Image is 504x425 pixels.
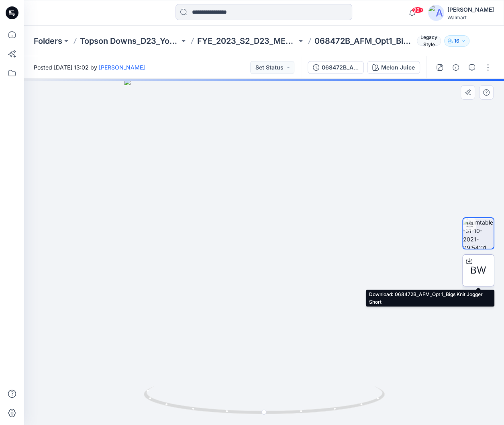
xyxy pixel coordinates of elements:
[34,63,145,72] span: Posted [DATE] 13:02 by
[417,36,441,46] span: Legacy Style
[463,218,494,249] img: turntable-31-10-2021-09:54:01
[197,35,297,47] a: FYE_2023_S2_D23_MENS BOTTOMS_TOPSON DOWNS
[412,7,424,13] span: 99+
[80,35,180,47] a: Topson Downs_D23_Young Men's Bottoms
[34,35,62,47] a: Folders
[314,35,414,47] p: 068472B_AFM_Opt1_Bigs Knit Jogger Short
[381,63,415,72] div: Melon Juice
[470,263,486,278] span: BW
[447,5,494,14] div: [PERSON_NAME]
[322,63,359,72] div: 068472B_AFM_Opt1_Bigs Knit Jogger Short
[414,35,441,47] button: Legacy Style
[367,61,420,74] button: Melon Juice
[308,61,364,74] button: 068472B_AFM_Opt1_Bigs Knit Jogger Short
[454,37,459,45] p: 16
[428,5,444,21] img: avatar
[449,61,462,74] button: Details
[447,14,494,20] div: Walmart
[444,35,469,47] button: 16
[99,64,145,71] a: [PERSON_NAME]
